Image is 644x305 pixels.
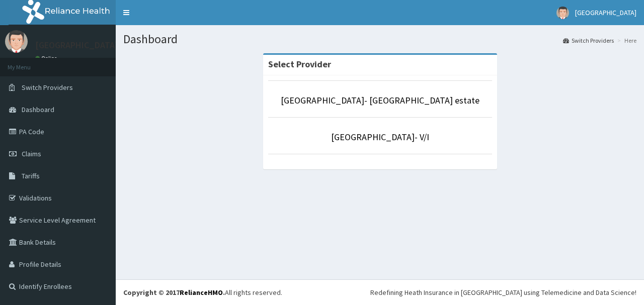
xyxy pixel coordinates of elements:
[123,33,636,46] h1: Dashboard
[22,149,41,158] span: Claims
[281,94,479,106] a: [GEOGRAPHIC_DATA]- [GEOGRAPHIC_DATA] estate
[370,287,636,297] div: Redefining Heath Insurance in [GEOGRAPHIC_DATA] using Telemedicine and Data Science!
[563,36,614,45] a: Switch Providers
[22,83,73,92] span: Switch Providers
[123,288,225,297] strong: Copyright © 2017 .
[615,36,636,45] li: Here
[22,171,40,180] span: Tariffs
[5,30,28,53] img: User Image
[35,55,59,62] a: Online
[35,41,118,50] p: [GEOGRAPHIC_DATA]
[22,105,54,114] span: Dashboard
[268,58,331,70] strong: Select Provider
[575,8,636,17] span: [GEOGRAPHIC_DATA]
[116,279,644,305] footer: All rights reserved.
[180,288,223,297] a: RelianceHMO
[556,7,569,19] img: User Image
[331,131,429,143] a: [GEOGRAPHIC_DATA]- V/I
